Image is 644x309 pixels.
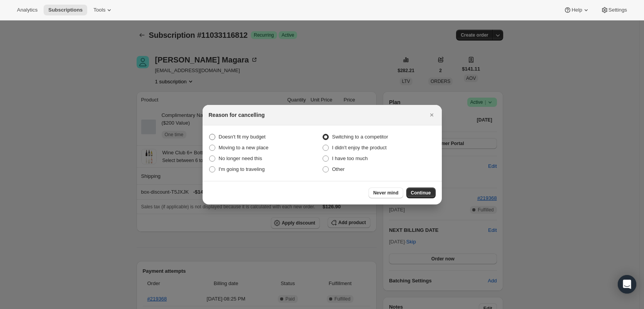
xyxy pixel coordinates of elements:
[411,190,431,196] span: Continue
[571,7,582,13] span: Help
[17,7,37,13] span: Analytics
[426,110,437,120] button: Close
[406,187,436,198] button: Continue
[219,145,269,150] span: Moving to a new place
[44,5,87,15] button: Subscriptions
[596,5,632,15] button: Settings
[219,166,265,172] span: I'm going to traveling
[12,5,42,15] button: Analytics
[89,5,118,15] button: Tools
[219,134,266,140] span: Doesn't fit my budget
[332,155,368,161] span: I have too much
[209,111,265,119] h2: Reason for cancelling
[373,190,398,196] span: Never mind
[609,7,627,13] span: Settings
[332,166,345,172] span: Other
[368,187,403,198] button: Never mind
[559,5,594,15] button: Help
[332,134,388,140] span: Switching to a competitor
[93,7,105,13] span: Tools
[48,7,83,13] span: Subscriptions
[332,145,387,150] span: I didn't enjoy the product
[618,275,636,294] div: Open Intercom Messenger
[219,155,262,161] span: No longer need this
